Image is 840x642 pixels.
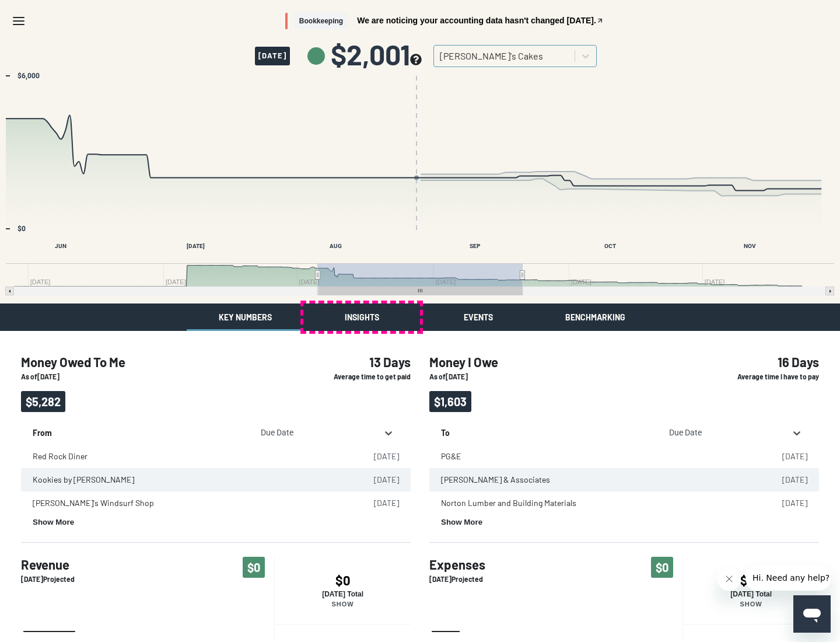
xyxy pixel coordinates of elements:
span: Bookkeeping [295,13,348,30]
td: [PERSON_NAME] & Associates [429,468,754,491]
text: JUN [55,243,66,249]
td: [DATE] [754,468,819,491]
span: [DATE] [255,47,290,65]
button: Benchmarking [537,303,653,331]
p: [DATE] Projected [429,574,485,584]
text: OCT [604,243,616,249]
button: Show More [441,518,482,526]
p: Show [275,601,411,608]
text: [DATE] [187,243,205,249]
span: $0 [243,557,265,578]
div: Due Date [664,427,785,439]
button: see more about your cashflow projection [410,54,422,67]
button: $0[DATE] TotalShow [274,557,411,624]
button: Show More [33,518,74,526]
button: Key Numbers [187,303,303,331]
svg: Menu [12,14,26,28]
td: [DATE] [754,445,819,468]
span: We are noticing your accounting data hasn't changed [DATE]. [357,16,596,25]
h4: 16 Days [692,354,819,369]
p: To [441,421,652,439]
p: From [33,421,243,439]
td: [PERSON_NAME]'s Windsurf Shop [21,491,345,515]
td: [DATE] [345,468,411,491]
p: Average time I have to pay [692,372,819,382]
td: Kookies by [PERSON_NAME] [21,468,345,491]
h4: Expenses [429,557,485,572]
p: As of [DATE] [429,372,673,382]
h4: $34 [683,573,819,588]
h4: Money Owed To Me [21,354,265,369]
h4: 13 Days [283,354,411,369]
iframe: Message from company [745,565,831,591]
p: [DATE] Total [275,590,411,598]
h4: $0 [275,573,411,588]
iframe: Button to launch messaging window [793,595,831,633]
text: $6,000 [17,72,40,80]
iframe: Close message [717,567,741,591]
div: Due Date [256,427,377,439]
td: PG&E [429,445,754,468]
button: Events [420,303,537,331]
text: AUG [330,243,342,249]
h4: Money I Owe [429,354,673,369]
td: [DATE] [754,491,819,515]
td: [DATE] [345,491,411,515]
td: Norton Lumber and Building Materials [429,491,754,515]
text: $0 [17,225,26,233]
h4: Revenue [21,557,75,572]
span: $1,603 [429,391,471,412]
button: Insights [303,303,420,331]
span: $2,001 [331,40,422,68]
span: $0 [651,557,673,578]
button: BookkeepingWe are noticing your accounting data hasn't changed [DATE]. [285,13,604,30]
text: SEP [470,243,481,249]
p: [DATE] Total [683,590,819,598]
td: [DATE] [345,445,411,468]
td: Red Rock Diner [21,445,345,468]
p: Average time to get paid [283,372,411,382]
text: NOV [744,243,756,249]
span: $5,282 [21,391,65,412]
p: As of [DATE] [21,372,265,382]
p: [DATE] Projected [21,574,75,584]
p: Show [683,601,819,608]
button: $34[DATE] TotalShow [682,557,819,624]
